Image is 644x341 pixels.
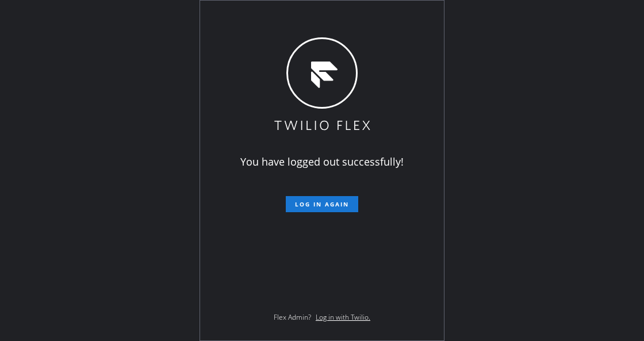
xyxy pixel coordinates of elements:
button: Log in again [286,196,358,212]
span: Flex Admin? [274,312,311,322]
a: Log in with Twilio. [316,312,370,322]
span: Log in again [295,200,349,208]
span: You have logged out successfully! [240,155,404,168]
